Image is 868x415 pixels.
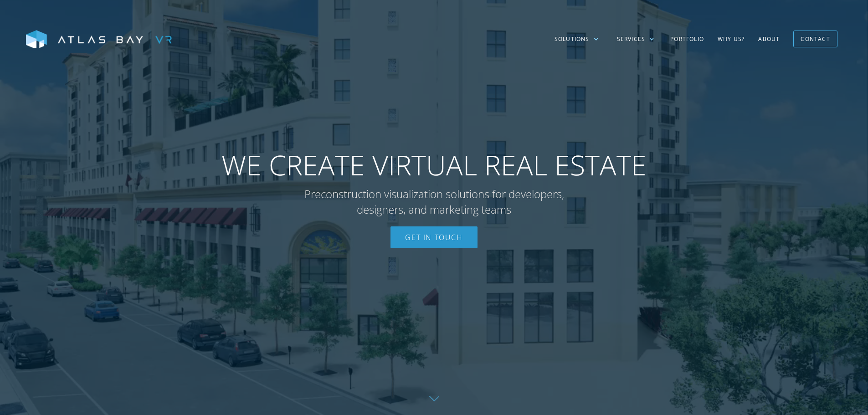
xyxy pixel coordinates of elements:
div: Contact [801,32,830,46]
div: Solutions [555,35,590,43]
a: Get In Touch [390,226,477,248]
a: Why US? [711,26,751,52]
div: Services [608,26,664,52]
div: Services [617,35,646,43]
a: Portfolio [663,26,711,52]
span: WE CREATE VIRTUAL REAL ESTATE [221,149,647,182]
img: Atlas Bay VR Logo [26,30,172,49]
a: About [751,26,786,52]
p: Preconstruction visualization solutions for developers, designers, and marketing teams [286,186,582,217]
div: Solutions [545,26,608,52]
a: Contact [793,31,837,47]
img: Down further on page [429,396,439,401]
